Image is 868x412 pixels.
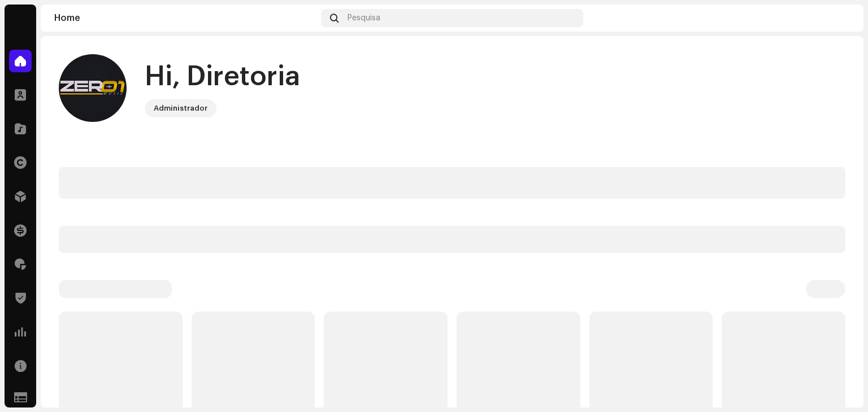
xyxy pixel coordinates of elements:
div: Home [54,14,316,23]
img: d5fcb490-8619-486f-abee-f37e7aa619ed [59,54,127,122]
div: Administrador [154,102,207,115]
span: Pesquisa [348,14,380,23]
img: d5fcb490-8619-486f-abee-f37e7aa619ed [832,9,850,27]
div: Hi, Diretoria [145,59,300,95]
